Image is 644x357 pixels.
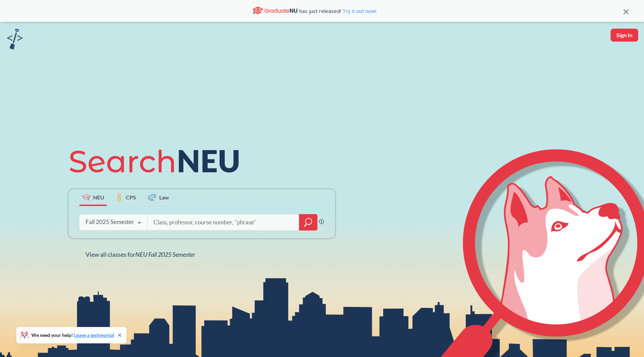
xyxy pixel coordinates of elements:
span: View all classes for [86,251,195,258]
a: sandbox logo [7,29,23,51]
div: Fall 2025 Semester [86,218,134,226]
svg: magnifying glass [304,218,312,227]
span: NEU [93,193,104,201]
span: NEU Fall 2025 Semester [135,251,195,258]
span: CPS [126,193,136,201]
img: sandbox logo [7,29,23,49]
button: Sign In [611,29,638,42]
span: Law [159,193,169,201]
span: We need your help! [31,333,114,338]
a: Leave a testimonial [74,332,114,338]
a: Try it out now! [341,8,376,14]
span: has just released! [299,7,376,15]
div: magnifying glass [299,214,317,230]
input: Class, professor, course number, "phrase" [153,215,295,229]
